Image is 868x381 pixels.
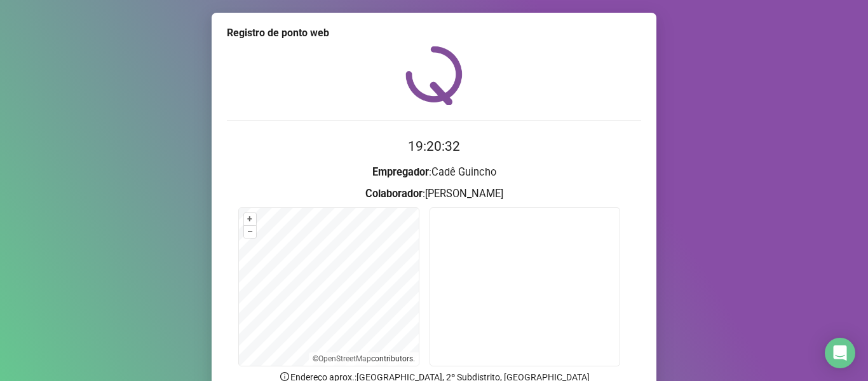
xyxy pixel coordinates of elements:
[405,46,463,105] img: QRPoint
[227,164,641,181] h3: : Cadê Guincho
[313,354,415,363] li: © contributors.
[365,188,423,200] strong: Colaborador
[244,213,256,225] button: +
[408,139,460,154] time: 19:20:32
[227,25,641,41] div: Registro de ponto web
[244,226,256,238] button: –
[372,166,429,178] strong: Empregador
[825,338,855,368] div: Open Intercom Messenger
[318,354,371,363] a: OpenStreetMap
[227,186,641,202] h3: : [PERSON_NAME]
